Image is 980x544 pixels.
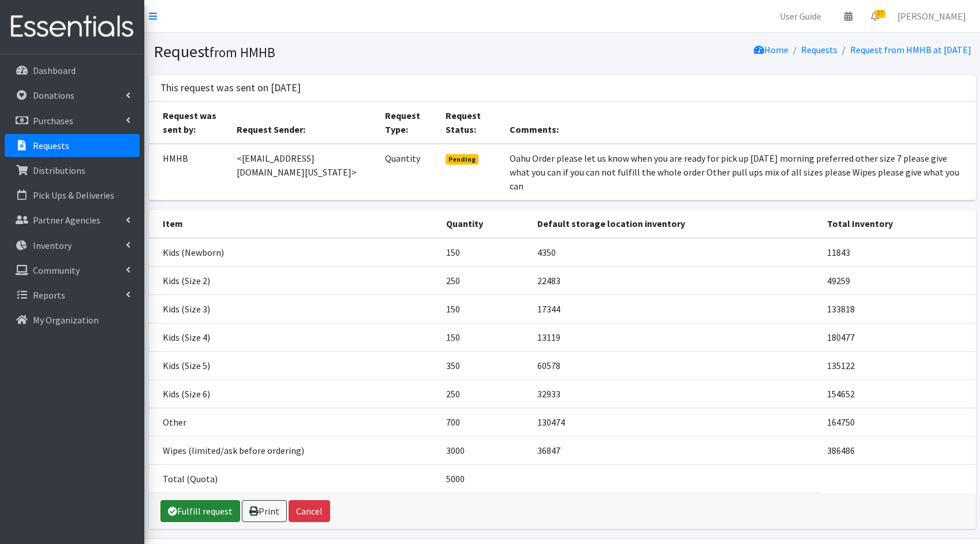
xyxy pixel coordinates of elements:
td: 350 [439,351,530,379]
td: 164750 [820,408,975,436]
a: Community [5,259,140,282]
a: Home [754,44,788,55]
th: Total Inventory [820,210,975,238]
h1: Request [154,42,558,62]
th: Request Type: [378,102,439,144]
td: 150 [439,238,530,267]
th: Item [149,210,440,238]
td: 13119 [530,323,820,351]
p: Reports [33,289,65,301]
td: 154652 [820,379,975,408]
td: Other [149,408,440,436]
h3: This request was sent on [DATE] [160,82,301,94]
button: Cancel [289,500,330,522]
a: Distributions [5,159,140,182]
td: <[EMAIL_ADDRESS][DOMAIN_NAME][US_STATE]> [230,144,378,200]
p: Inventory [33,240,72,251]
small: from HMHB [210,44,275,61]
td: 3000 [439,436,530,464]
td: 60578 [530,351,820,379]
a: Print [242,500,287,522]
a: Dashboard [5,59,140,82]
th: Default storage location inventory [530,210,820,238]
td: Wipes (limited/ask before ordering) [149,436,440,464]
p: Pick Ups & Deliveries [33,189,114,201]
td: Kids (Size 2) [149,266,440,295]
span: Pending [446,154,478,165]
td: Kids (Size 5) [149,351,440,379]
td: Total (Quota) [149,464,440,493]
a: 27 [862,5,888,28]
a: Partner Agencies [5,208,140,232]
a: Pick Ups & Deliveries [5,184,140,207]
p: Dashboard [33,65,76,76]
a: User Guide [770,5,831,28]
th: Quantity [439,210,530,238]
img: HumanEssentials [5,8,140,46]
th: Request Sender: [230,102,378,144]
a: Request from HMHB at [DATE] [850,44,971,55]
td: 49259 [820,266,975,295]
p: Partner Agencies [33,214,100,226]
a: Reports [5,284,140,307]
td: 130474 [530,408,820,436]
p: Purchases [33,115,73,126]
a: Requests [801,44,837,55]
td: 5000 [439,464,530,493]
td: 17344 [530,295,820,323]
a: Requests [5,134,140,157]
td: Quantity [378,144,439,200]
p: Donations [33,90,74,101]
td: 150 [439,295,530,323]
a: [PERSON_NAME] [888,5,975,28]
td: 22483 [530,266,820,295]
td: 250 [439,266,530,295]
a: My Organization [5,308,140,331]
td: 135122 [820,351,975,379]
th: Comments: [503,102,975,144]
td: 11843 [820,238,975,267]
td: 250 [439,379,530,408]
td: 32933 [530,379,820,408]
td: HMHB [149,144,230,200]
td: 150 [439,323,530,351]
td: Kids (Size 4) [149,323,440,351]
td: 133818 [820,295,975,323]
td: Oahu Order please let us know when you are ready for pick up [DATE] morning preferred other size ... [503,144,975,200]
p: Community [33,264,80,276]
td: Kids (Newborn) [149,238,440,267]
td: 700 [439,408,530,436]
td: 180477 [820,323,975,351]
td: 386486 [820,436,975,464]
td: Kids (Size 6) [149,379,440,408]
p: My Organization [33,314,99,326]
a: Donations [5,84,140,107]
a: Fulfill request [160,500,240,522]
span: 27 [875,10,885,18]
td: 36847 [530,436,820,464]
a: Inventory [5,234,140,257]
th: Request was sent by: [149,102,230,144]
p: Distributions [33,165,85,176]
td: 4350 [530,238,820,267]
th: Request Status: [439,102,503,144]
a: Purchases [5,109,140,132]
p: Requests [33,140,69,151]
td: Kids (Size 3) [149,295,440,323]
